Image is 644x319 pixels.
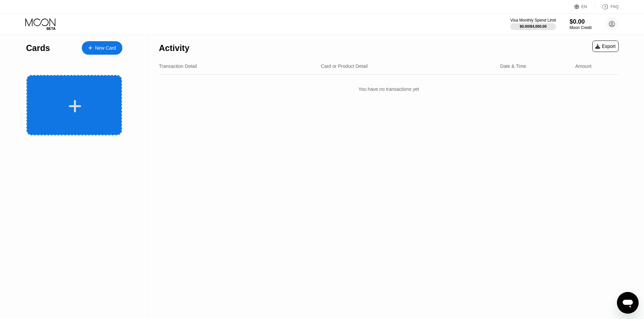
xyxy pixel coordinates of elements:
[520,24,547,28] div: $0.00 / $4,000.00
[570,25,592,30] div: Moon Credit
[500,63,526,69] div: Date & Time
[159,63,197,69] div: Transaction Detail
[574,3,595,10] div: EN
[570,18,592,25] div: $0.00
[159,43,189,53] div: Activity
[575,63,591,69] div: Amount
[159,80,619,99] div: You have no transactions yet
[611,4,619,9] div: FAQ
[95,45,116,51] div: New Card
[581,4,587,9] div: EN
[26,43,50,53] div: Cards
[82,41,122,55] div: New Card
[570,18,592,30] div: $0.00Moon Credit
[510,18,556,23] div: Visa Monthly Spend Limit
[595,3,619,10] div: FAQ
[592,41,619,52] div: Export
[510,18,556,30] div: Visa Monthly Spend Limit$0.00/$4,000.00
[321,63,368,69] div: Card or Product Detail
[595,44,616,49] div: Export
[617,292,639,314] iframe: Schaltfläche zum Öffnen des Messaging-Fensters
